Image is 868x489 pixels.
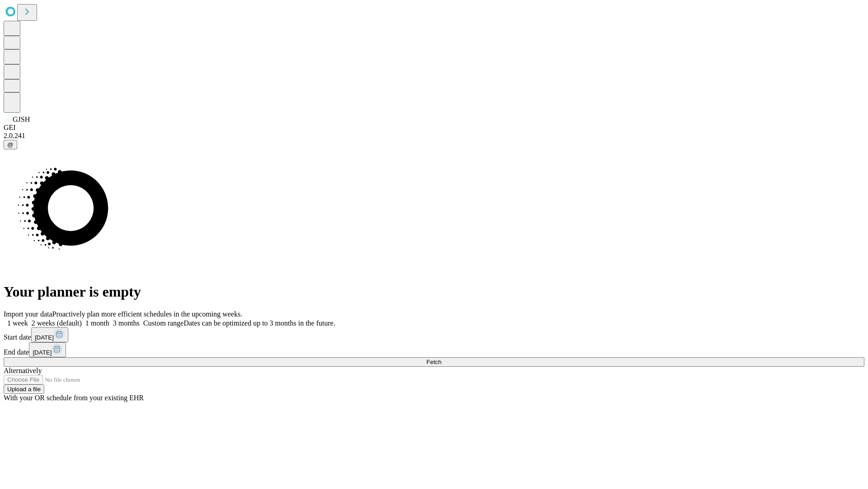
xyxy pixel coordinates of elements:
span: Import your data [4,310,52,318]
div: End date [4,342,864,357]
button: [DATE] [29,342,66,357]
span: 1 month [85,319,109,327]
span: Custom range [143,319,184,327]
div: GEI [4,124,864,132]
span: Fetch [426,359,441,365]
span: Alternatively [4,367,42,374]
span: 2 weeks (default) [32,319,82,327]
button: [DATE] [31,327,68,342]
button: @ [4,140,17,149]
span: 1 week [7,319,28,327]
button: Fetch [4,357,864,367]
span: @ [7,141,14,148]
span: [DATE] [35,334,54,341]
span: [DATE] [33,349,52,356]
span: With your OR schedule from your existing EHR [4,394,144,402]
h1: Your planner is empty [4,283,864,300]
span: Proactively plan more efficient schedules in the upcoming weeks. [52,310,242,318]
span: 3 months [113,319,140,327]
span: Dates can be optimized up to 3 months in the future. [184,319,335,327]
button: Upload a file [4,384,44,394]
span: GJSH [13,115,30,123]
div: Start date [4,327,864,342]
div: 2.0.241 [4,132,864,140]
